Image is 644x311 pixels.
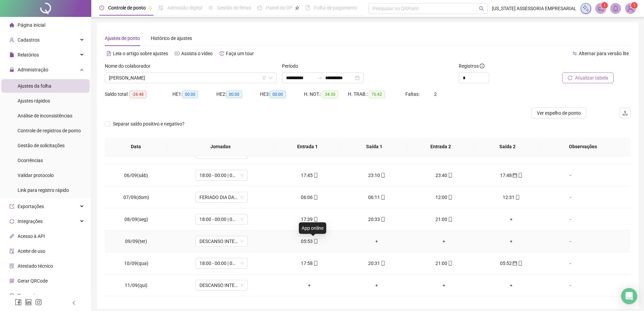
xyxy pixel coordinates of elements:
[282,62,303,70] label: Período
[317,75,323,81] span: swap-right
[208,5,213,10] span: sun
[199,280,244,290] span: DESCANSO INTER-JORNADA
[434,91,437,97] span: 2
[15,299,22,306] span: facebook
[18,234,45,239] span: Acesso à API
[159,5,163,10] span: file-done
[405,91,421,97] span: Faltas:
[108,5,146,10] span: Controle de ponto
[483,172,540,179] div: 17:48
[322,91,338,98] span: 34:30
[105,62,155,70] label: Nome do colaborador
[304,90,348,98] div: H. NOT.:
[125,283,147,288] span: 11/09(qui)
[199,258,244,268] span: 18:00 - 00:00 | 00:30 - 06:00
[9,279,14,283] span: qrcode
[603,3,606,8] span: 1
[349,216,405,223] div: 20:33
[515,195,520,200] span: mobile
[480,64,484,68] span: info-circle
[349,172,405,179] div: 23:10
[492,5,576,12] span: [US_STATE] ASSESSORIA EMPRESARIAL
[124,217,148,222] span: 08/09(seg)
[483,260,540,267] div: 05:52
[313,261,318,266] span: mobile
[35,299,42,306] span: instagram
[349,260,405,267] div: 20:31
[18,128,81,133] span: Controle de registros de ponto
[72,301,76,305] span: left
[18,173,54,178] span: Validar protocolo
[369,91,385,98] span: 76:42
[123,195,149,200] span: 07/09(dom)
[129,91,146,98] span: -26:48
[18,143,65,148] span: Gestão de solicitações
[313,239,318,244] span: mobile
[380,195,385,200] span: mobile
[113,51,168,56] span: Leia o artigo sobre ajustes
[546,143,620,150] span: Observações
[550,216,590,223] div: -
[18,204,44,209] span: Exportações
[216,90,260,98] div: HE 2:
[148,6,152,10] span: pushpin
[305,5,310,10] span: book
[18,98,50,104] span: Ajustes rápidos
[601,2,608,9] sup: 1
[124,173,148,178] span: 06/09(sáb)
[313,217,318,222] span: mobile
[262,76,266,80] span: filter
[105,137,167,156] th: Data
[483,238,540,245] div: +
[226,51,254,56] span: Faça um tour
[217,5,251,10] span: Gestão de férias
[25,299,32,306] span: linkedin
[18,37,40,43] span: Cadastros
[270,91,286,98] span: 00:00
[447,195,453,200] span: mobile
[550,282,590,289] div: -
[199,214,244,224] span: 18:00 - 00:00 | 00:30 - 06:00
[314,5,357,10] span: Folha de pagamento
[9,293,14,298] span: dollar
[110,120,187,128] span: Separar saldo positivo e negativo?
[269,76,273,80] span: down
[105,90,172,98] div: Saldo total:
[18,22,45,28] span: Página inicial
[483,282,540,289] div: +
[447,261,453,266] span: mobile
[483,194,540,201] div: 12:31
[317,75,323,81] span: to
[299,222,326,234] div: App online
[18,67,48,72] span: Administração
[474,137,541,156] th: Saída 2
[416,216,472,223] div: 21:00
[459,62,484,70] span: Registros
[274,137,341,156] th: Entrada 1
[99,5,104,10] span: clock-circle
[18,248,45,254] span: Aceite de uso
[416,172,472,179] div: 23:40
[182,91,198,98] span: 00:00
[18,158,43,163] span: Ocorrências
[281,194,338,201] div: 06:06
[281,238,338,245] div: 05:53
[181,51,213,56] span: Assista o vídeo
[517,173,523,178] span: mobile
[199,170,244,180] span: 18:00 - 00:00 | 00:30 - 06:00
[109,73,272,83] span: GILBERTO TAVARES DE AZEVEDO
[562,72,614,83] button: Atualizar tabela
[550,194,590,201] div: -
[380,173,385,178] span: mobile
[18,113,72,118] span: Análise de inconsistências
[447,173,453,178] span: mobile
[380,217,385,222] span: mobile
[349,238,405,245] div: +
[167,5,202,10] span: Admissão digital
[151,36,192,41] span: Histórico de ajustes
[631,2,638,9] sup: Atualize o seu contato no menu Meus Dados
[9,219,14,224] span: sync
[199,192,244,202] span: FERIADO DIA DA INDEPENDÊNCIA
[9,204,14,209] span: export
[106,51,111,56] span: file-text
